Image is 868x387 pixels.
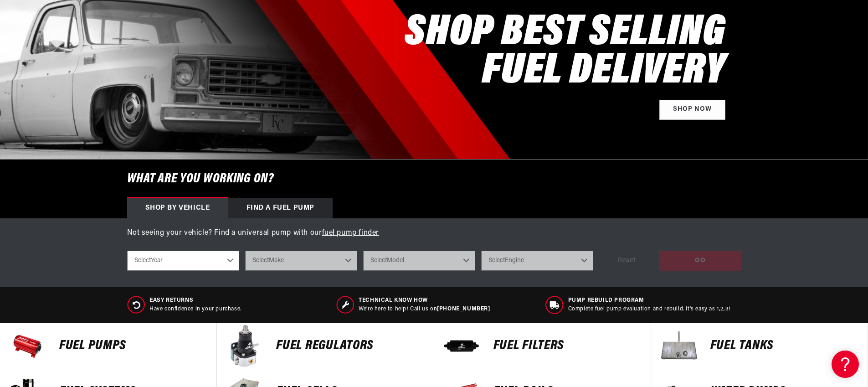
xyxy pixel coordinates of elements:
p: Not seeing your vehicle? Find a universal pump with our [127,227,741,239]
a: FUEL FILTERS FUEL FILTERS [434,323,651,369]
a: Fuel Tanks Fuel Tanks [651,323,868,369]
a: [PHONE_NUMBER] [437,306,490,312]
select: Engine [481,251,593,271]
h2: SHOP BEST SELLING FUEL DELIVERY [405,14,725,91]
img: FUEL REGULATORS [221,323,267,369]
div: Shop by vehicle [127,198,228,218]
img: Fuel Pumps [5,323,50,369]
span: Technical Know How [359,297,490,304]
p: Have confidence in your purchase. [149,305,241,313]
span: Easy Returns [149,297,241,304]
p: FUEL REGULATORS [276,339,424,353]
a: fuel pump finder [322,229,380,237]
select: Model [363,251,475,271]
div: Find a Fuel Pump [228,198,333,218]
img: Fuel Tanks [656,323,701,369]
span: Pump Rebuild program [568,297,731,304]
p: FUEL FILTERS [493,339,642,353]
img: FUEL FILTERS [439,323,484,369]
select: Year [127,251,239,271]
a: FUEL REGULATORS FUEL REGULATORS [217,323,434,369]
a: Shop Now [659,100,725,120]
p: Fuel Pumps [59,339,207,353]
h6: What are you working on? [104,160,764,198]
select: Make [245,251,357,271]
p: Fuel Tanks [710,339,858,353]
p: We’re here to help! Call us on [359,305,490,313]
p: Complete fuel pump evaluation and rebuild. It's easy as 1,2,3! [568,305,731,313]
